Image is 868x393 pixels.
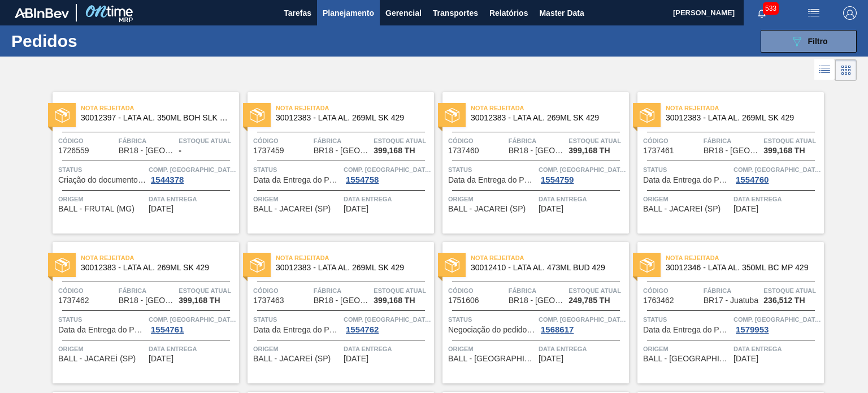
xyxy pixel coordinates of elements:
span: Nota rejeitada [666,252,824,264]
span: Nota rejeitada [276,102,434,114]
span: Código [58,135,116,146]
span: 07/09/2024 [539,355,563,363]
a: Comp. [GEOGRAPHIC_DATA]1554762 [344,314,431,334]
div: 1554760 [734,175,771,184]
span: 1737460 [448,146,479,155]
span: Estoque atual [179,285,236,296]
span: 1763462 [643,296,674,305]
a: Comp. [GEOGRAPHIC_DATA]1544378 [149,164,236,184]
h1: Pedidos [11,34,173,47]
span: Tarefas [284,6,311,20]
span: Estoque atual [179,135,236,146]
span: BR18 - Pernambuco [509,146,565,155]
a: Comp. [GEOGRAPHIC_DATA]1554758 [344,164,431,184]
span: BR18 - Pernambuco [509,296,565,305]
span: Relatórios [489,6,528,20]
span: Fábrica [704,135,761,146]
img: status [55,258,70,273]
span: Status [643,164,731,175]
a: Comp. [GEOGRAPHIC_DATA]1554761 [149,314,236,334]
span: 399,168 TH [179,296,220,305]
span: Status [58,314,146,325]
a: statusNota rejeitada30012397 - LATA AL. 350ML BOH SLK 429Código1726559FábricaBR18 - [GEOGRAPHIC_D... [44,92,239,234]
div: 1554762 [344,325,381,334]
div: Visão em Cards [835,59,857,81]
span: 1726559 [58,146,89,155]
span: Transportes [433,6,478,20]
span: Nota rejeitada [471,252,629,264]
span: Status [58,164,146,175]
span: BR18 - Pernambuco [314,146,370,155]
span: Comp. Carga [149,164,236,175]
span: Origem [58,193,146,205]
span: BALL - TRÊS RIOS (RJ) [643,355,731,363]
span: Comp. Carga [149,314,236,325]
span: BR17 - Juatuba [704,296,758,305]
div: Visão em Lista [814,59,835,81]
span: Data entrega [539,193,626,205]
div: 1579953 [734,325,771,334]
span: 30012397 - LATA AL. 350ML BOH SLK 429 [81,114,230,122]
span: BALL - JACAREÍ (SP) [253,355,331,363]
span: Origem [643,343,731,355]
span: Comp. Carga [734,164,821,175]
span: Status [448,164,536,175]
img: TNhmsLtSVTkK8tSr43FrP2fwEKptu5GPRR3wAAAABJRU5ErkJggg== [15,8,69,18]
span: Estoque atual [763,285,821,296]
span: Fábrica [704,285,761,296]
span: Comp. Carga [734,314,821,325]
span: Código [253,285,311,296]
a: statusNota rejeitada30012410 - LATA AL. 473ML BUD 429Código1751606FábricaBR18 - [GEOGRAPHIC_DATA]... [434,242,629,383]
span: Data entrega [344,343,431,355]
span: BALL - JACAREÍ (SP) [643,205,721,213]
div: 1554759 [539,175,576,184]
span: BR18 - Pernambuco [119,146,175,155]
span: Gerencial [385,6,422,20]
span: 249,785 TH [568,296,610,305]
span: 399,168 TH [763,146,805,155]
button: Filtro [761,30,857,53]
span: Nota rejeitada [666,102,824,114]
span: Fábrica [314,135,371,146]
span: BR18 - Pernambuco [119,296,175,305]
span: 399,168 TH [374,146,415,155]
span: Estoque atual [568,285,626,296]
span: Origem [253,343,341,355]
a: statusNota rejeitada30012383 - LATA AL. 269ML SK 429Código1737461FábricaBR18 - [GEOGRAPHIC_DATA]E... [629,92,824,234]
span: 30012410 - LATA AL. 473ML BUD 429 [471,264,620,272]
span: 24/08/2024 [149,355,173,363]
span: BALL - JACAREÍ (SP) [253,205,331,213]
span: BALL - JACAREÍ (SP) [58,355,136,363]
span: Estoque atual [374,285,431,296]
span: Data entrega [344,193,431,205]
img: status [445,258,459,273]
span: Data entrega [734,343,821,355]
span: Nota rejeitada [81,102,239,114]
span: 1737459 [253,146,284,155]
span: Data da Entrega do Pedido Atrasada [643,176,731,184]
span: 24/08/2024 [344,205,368,213]
a: statusNota rejeitada30012383 - LATA AL. 269ML SK 429Código1737459FábricaBR18 - [GEOGRAPHIC_DATA]E... [239,92,434,234]
span: Data entrega [539,343,626,355]
a: statusNota rejeitada30012383 - LATA AL. 269ML SK 429Código1737462FábricaBR18 - [GEOGRAPHIC_DATA]E... [44,242,239,383]
span: Data da Entrega do Pedido Atrasada [448,176,536,184]
div: 1568617 [539,325,576,334]
span: Data da Entrega do Pedido Atrasada [643,326,731,334]
img: status [250,258,264,273]
span: Fábrica [509,135,566,146]
span: Origem [253,193,341,205]
span: Status [643,314,731,325]
span: Estoque atual [374,135,431,146]
span: Fábrica [314,285,371,296]
span: Status [253,164,341,175]
span: Estoque atual [763,135,821,146]
span: 24/08/2024 [734,205,758,213]
span: 399,168 TH [568,146,610,155]
span: BR18 - Pernambuco [314,296,370,305]
span: Data entrega [149,193,236,205]
span: Estoque atual [568,135,626,146]
span: Criação do documento VIM [58,176,146,184]
span: Comp. Carga [344,314,431,325]
span: 399,168 TH [374,296,415,305]
span: Data da Entrega do Pedido Atrasada [253,176,341,184]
